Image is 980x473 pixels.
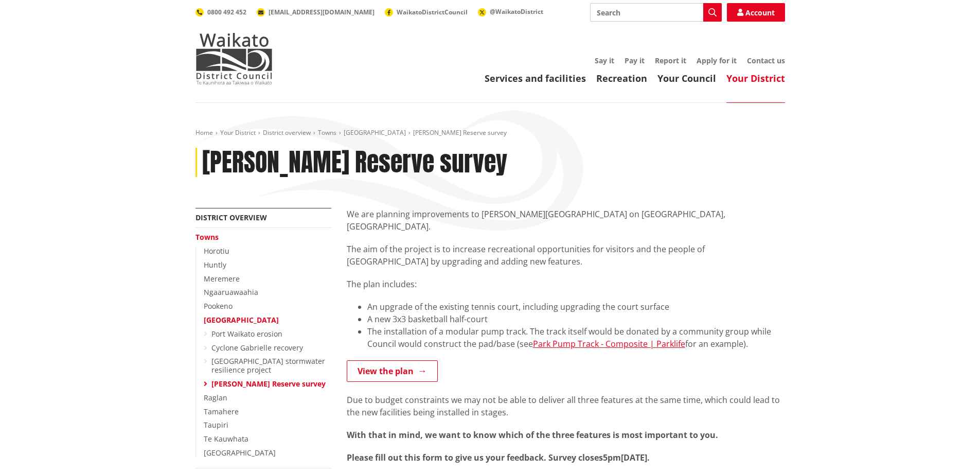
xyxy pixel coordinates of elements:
[655,56,686,65] a: Report it
[204,420,228,430] a: Taupiri
[367,325,785,350] li: The installation of a modular pump track. The track itself would be donated by a community group ...
[204,287,258,297] a: Ngaaruawaahia
[747,56,785,65] a: Contact us
[347,394,785,418] p: Due to budget constraints we may not be able to deliver all three features at the same time, whic...
[347,208,785,233] p: We are planning improvements to [PERSON_NAME][GEOGRAPHIC_DATA] on [GEOGRAPHIC_DATA], [GEOGRAPHIC_...
[211,379,326,389] a: [PERSON_NAME] Reserve survey
[269,8,375,16] span: [EMAIL_ADDRESS][DOMAIN_NAME]
[727,3,785,22] a: Account
[204,246,229,256] a: Horotiu
[195,213,267,222] a: District overview
[347,243,785,268] p: The aim of the project is to increase recreational opportunities for visitors and the people of [...
[347,429,718,441] strong: With that in mind, we want to know which of the three features is most important to you.
[657,72,716,84] a: Your Council
[385,8,468,16] a: WaikatoDistrictCouncil
[263,128,311,137] a: District overview
[625,56,645,65] a: Pay it
[344,128,406,137] a: [GEOGRAPHIC_DATA]
[397,8,468,16] span: WaikatoDistrictCouncil
[603,452,650,463] strong: 5pm[DATE].
[367,313,785,325] li: A new 3x3 basketball half-court
[318,128,336,137] a: Towns
[490,7,543,16] span: @WaikatoDistrict
[207,8,246,16] span: 0800 492 452
[726,72,785,84] a: Your District
[204,434,248,444] a: Te Kauwhata
[220,128,256,137] a: Your District
[211,343,303,353] a: Cyclone Gabrielle recovery
[595,56,614,65] a: Say it
[204,315,279,325] a: [GEOGRAPHIC_DATA]
[195,129,785,137] nav: breadcrumb
[211,356,325,375] a: [GEOGRAPHIC_DATA] stormwater resilience project
[204,274,240,284] a: Meremere
[204,448,276,458] a: [GEOGRAPHIC_DATA]
[367,301,785,313] li: An upgrade of the existing tennis court, including upgrading the court surface
[590,3,722,22] input: Search input
[204,393,227,402] a: Raglan
[195,128,213,137] a: Home
[195,232,219,242] a: Towns
[347,452,603,463] strong: Please fill out this form to give us your feedback. Survey closes
[413,128,507,137] span: [PERSON_NAME] Reserve survey
[533,338,685,349] a: Park Pump Track - Composite | Parklife
[204,301,233,311] a: Pookeno
[195,33,273,84] img: Waikato District Council - Te Kaunihera aa Takiwaa o Waikato
[257,8,375,16] a: [EMAIL_ADDRESS][DOMAIN_NAME]
[478,7,543,16] a: @WaikatoDistrict
[211,329,282,339] a: Port Waikato erosion
[347,278,785,290] p: The plan includes:
[596,72,647,84] a: Recreation
[204,260,226,270] a: Huntly
[485,72,586,84] a: Services and facilities
[195,8,246,16] a: 0800 492 452
[697,56,737,65] a: Apply for it
[202,148,507,178] h1: [PERSON_NAME] Reserve survey
[347,360,438,382] a: View the plan
[204,407,239,416] a: Tamahere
